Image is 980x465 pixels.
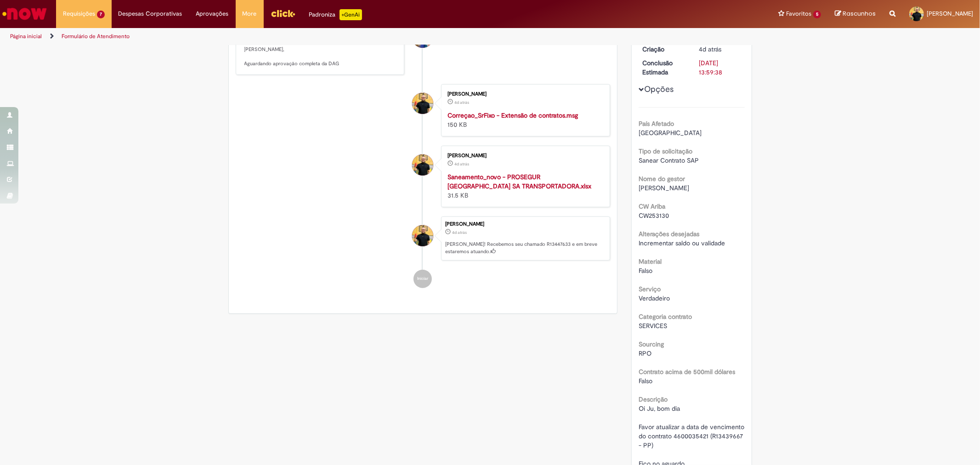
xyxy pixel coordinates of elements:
[454,161,469,167] span: 4d atrás
[63,9,95,18] span: Requisições
[639,202,665,210] b: CW Ariba
[236,9,611,297] ul: Histórico de tíquete
[10,33,42,40] a: Página inicial
[271,6,295,20] img: click_logo_yellow_360x200.png
[445,221,605,227] div: [PERSON_NAME]
[454,161,469,167] time: 26/08/2025 10:59:30
[448,111,578,119] a: Correçao_SrFixo - Extensão de contratos.msg
[927,10,973,17] span: [PERSON_NAME]
[196,9,229,18] span: Aprovações
[699,58,742,77] div: [DATE] 13:59:38
[843,9,876,18] span: Rascunhos
[639,257,662,266] b: Material
[639,175,685,183] b: Nome do gestor
[639,119,674,128] b: País Afetado
[639,156,699,164] span: Sanear Contrato SAP
[454,100,469,105] time: 26/08/2025 10:59:30
[813,11,821,18] span: 5
[835,10,876,18] a: Rascunhos
[236,216,611,261] li: Joao Da Costa Dias Junior
[639,395,668,403] b: Descrição
[639,211,669,220] span: CW253130
[445,241,605,255] p: [PERSON_NAME]! Recebemos seu chamado R13447633 e em breve estaremos atuando.
[452,230,467,235] span: 4d atrás
[635,58,692,77] dt: Conclusão Estimada
[639,239,725,247] span: Incrementar saldo ou validade
[639,368,735,376] b: Contrato acima de 500mil dólares
[309,9,362,20] div: Padroniza
[448,153,600,159] div: [PERSON_NAME]
[639,285,661,293] b: Serviço
[62,33,130,40] a: Formulário de Atendimento
[786,9,811,18] span: Favoritos
[699,45,742,54] div: 26/08/2025 10:59:35
[448,91,600,97] div: [PERSON_NAME]
[412,225,433,246] div: Joao Da Costa Dias Junior
[699,45,721,53] span: 4d atrás
[7,28,646,45] ul: Trilhas de página
[448,173,591,190] a: Saneamento_novo - PROSEGUR [GEOGRAPHIC_DATA] SA TRANSPORTADORA.xlsx
[1,5,48,23] img: ServiceNow
[639,322,667,330] span: SERVICES
[639,267,652,275] span: Falso
[97,11,105,18] span: 7
[635,45,692,54] dt: Criação
[340,9,362,20] p: +GenAi
[699,45,721,53] time: 26/08/2025 10:59:35
[244,46,397,68] p: [PERSON_NAME], Aguardando aprovação completa da DAG
[639,340,664,348] b: Sourcing
[412,93,433,114] div: Joao Da Costa Dias Junior
[639,230,699,238] b: Alterações desejadas
[639,377,652,385] span: Falso
[454,100,469,105] span: 4d atrás
[448,111,600,129] div: 150 KB
[639,129,702,137] span: [GEOGRAPHIC_DATA]
[639,147,692,155] b: Tipo de solicitação
[412,154,433,176] div: Joao Da Costa Dias Junior
[639,349,651,357] span: RPO
[639,312,692,321] b: Categoria contrato
[639,294,670,302] span: Verdadeiro
[448,172,600,200] div: 31.5 KB
[639,184,689,192] span: [PERSON_NAME]
[119,9,182,18] span: Despesas Corporativas
[452,230,467,235] time: 26/08/2025 10:59:35
[243,9,257,18] span: More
